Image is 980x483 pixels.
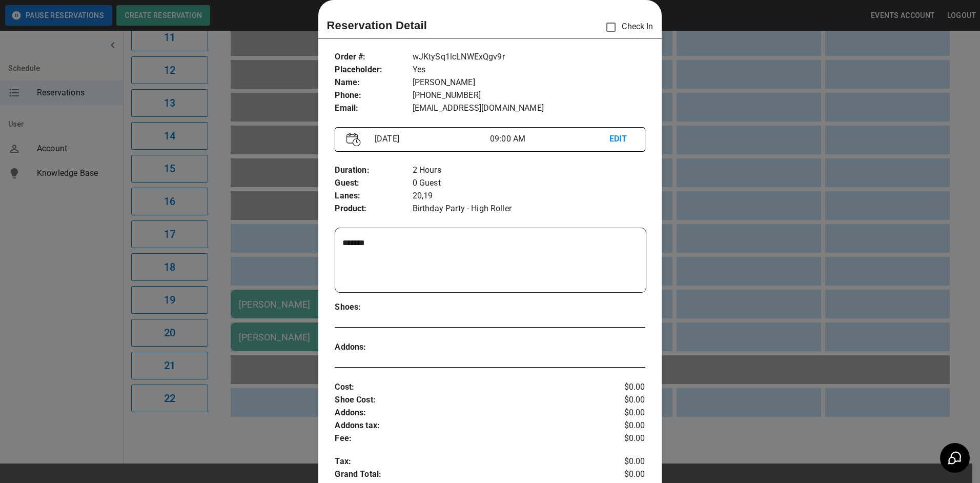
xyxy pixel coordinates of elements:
p: Check In [600,16,653,38]
p: 09:00 AM [490,133,609,145]
p: Reservation Detail [326,17,427,34]
p: Fee : [335,432,593,445]
p: [PHONE_NUMBER] [413,89,645,102]
p: $0.00 [594,419,645,432]
p: $0.00 [594,407,645,419]
p: Addons : [335,341,412,354]
p: Yes [413,64,645,76]
p: Addons : [335,407,593,419]
p: 2 Hours [413,164,645,177]
p: $0.00 [594,381,645,394]
p: EDIT [609,133,634,146]
p: $0.00 [594,455,645,468]
p: Phone : [335,89,412,102]
p: Lanes : [335,190,412,203]
p: Product : [335,203,412,215]
p: wJKtySq1lcLNWExQgv9r [413,51,645,64]
p: $0.00 [594,394,645,407]
p: Email : [335,102,412,115]
p: Name : [335,76,412,89]
p: [EMAIL_ADDRESS][DOMAIN_NAME] [413,102,645,115]
p: [DATE] [371,133,490,145]
p: Birthday Party - High Roller [413,203,645,215]
p: Order # : [335,51,412,64]
p: 0 Guest [413,177,645,190]
p: Addons tax : [335,419,593,432]
p: 20,19 [413,190,645,203]
p: Guest : [335,177,412,190]
p: Shoe Cost : [335,394,593,407]
p: $0.00 [594,432,645,445]
p: [PERSON_NAME] [413,76,645,89]
img: Vector [346,133,361,147]
p: Shoes : [335,301,412,314]
p: Duration : [335,164,412,177]
p: Cost : [335,381,593,394]
p: Tax : [335,455,593,468]
p: Placeholder : [335,64,412,76]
